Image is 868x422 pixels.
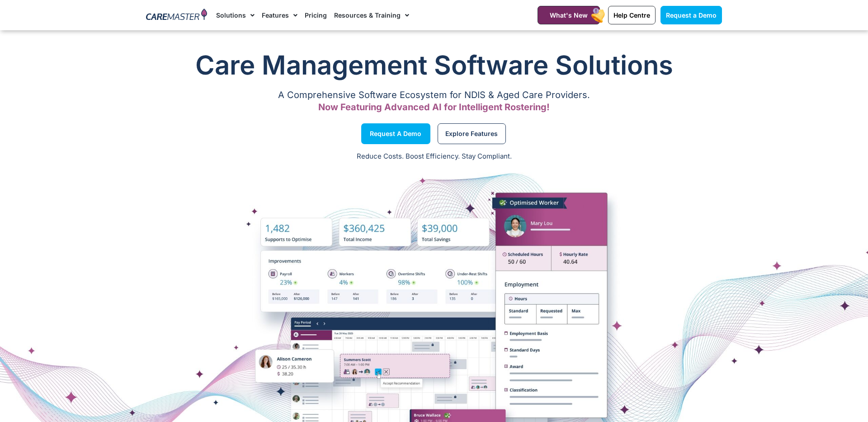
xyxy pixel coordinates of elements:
span: Request a Demo [666,11,717,19]
span: Explore Features [445,131,498,136]
p: A Comprehensive Software Ecosystem for NDIS & Aged Care Providers. [146,92,722,98]
span: Request a Demo [370,131,421,136]
span: Now Featuring Advanced AI for Intelligent Rostering! [318,102,550,113]
span: What's New [550,11,588,19]
span: Help Centre [613,11,650,19]
a: Help Centre [608,6,656,24]
img: CareMaster Logo [146,9,207,22]
a: Request a Demo [660,6,722,24]
a: Request a Demo [361,123,430,144]
h1: Care Management Software Solutions [146,47,722,83]
a: What's New [538,6,600,24]
p: Reduce Costs. Boost Efficiency. Stay Compliant. [5,151,863,162]
a: Explore Features [438,123,506,144]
